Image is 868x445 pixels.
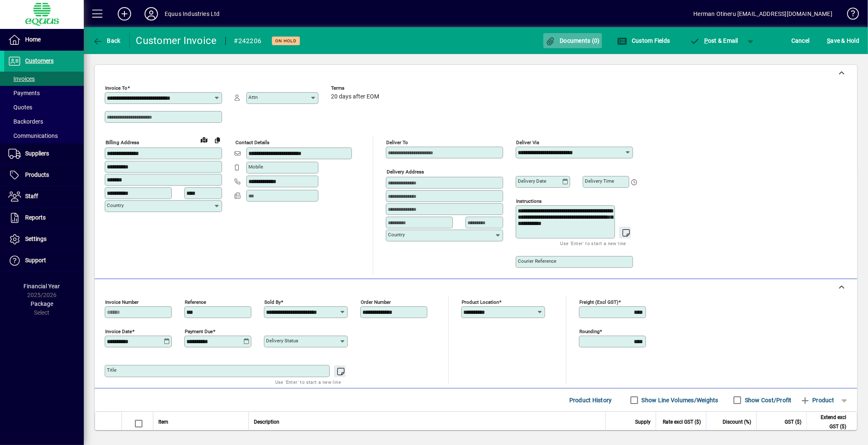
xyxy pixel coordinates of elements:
div: Customer Invoice [136,34,217,47]
a: Payments [4,86,84,100]
a: Suppliers [4,143,84,164]
mat-label: Delivery status [266,338,298,344]
span: Rate excl GST ($) [663,417,701,427]
mat-label: Invoice number [105,299,139,305]
mat-label: Delivery time [585,178,614,184]
span: Extend excl GST ($) [812,413,846,431]
label: Show Cost/Profit [743,396,792,404]
button: Back [90,33,123,48]
span: Custom Fields [617,37,670,44]
span: Product [800,393,834,407]
a: Settings [4,229,84,250]
span: Item [158,417,168,427]
button: Custom Fields [615,33,672,48]
span: Payments [8,90,40,96]
span: 20 days after EOM [331,93,379,100]
button: Product History [566,393,615,408]
mat-label: Freight (excl GST) [579,299,618,305]
span: Package [31,300,53,307]
span: Documents (0) [545,37,600,44]
a: Knowledge Base [841,2,858,29]
mat-label: Invoice To [105,85,127,91]
mat-label: Product location [462,299,499,305]
div: #242206 [234,34,262,48]
mat-hint: Use 'Enter' to start a new line [275,377,341,387]
div: Equus Industries Ltd [165,7,220,21]
span: S [827,37,830,44]
a: Backorders [4,114,84,129]
span: Cancel [791,34,810,47]
span: Financial Year [24,283,60,290]
span: Staff [25,193,38,199]
span: Back [93,37,121,44]
span: Settings [25,235,46,242]
mat-label: Country [107,202,124,208]
a: Support [4,250,84,271]
mat-label: Invoice date [105,329,132,334]
span: Terms [331,85,381,91]
a: Reports [4,207,84,228]
a: Staff [4,186,84,207]
span: Backorders [8,118,43,125]
mat-label: Country [388,232,405,238]
button: Product [796,393,838,408]
button: Add [111,6,138,21]
mat-label: Mobile [248,164,263,170]
button: Profile [138,6,165,21]
button: Post & Email [685,33,742,48]
span: Discount (%) [723,417,751,427]
a: Quotes [4,100,84,114]
a: Products [4,165,84,186]
a: Invoices [4,72,84,86]
span: ost & Email [690,37,738,44]
span: Products [25,171,49,178]
a: Communications [4,129,84,143]
button: Copy to Delivery address [211,133,224,147]
span: Suppliers [25,150,49,157]
a: Home [4,29,84,50]
span: Home [25,36,41,43]
mat-label: Payment due [185,329,213,334]
mat-label: Attn [248,94,258,100]
button: Cancel [789,33,812,48]
a: View on map [197,133,211,146]
span: GST ($) [785,417,801,427]
span: Customers [25,57,54,64]
button: Documents (0) [543,33,602,48]
mat-label: Deliver via [516,140,539,145]
mat-label: Instructions [516,198,542,204]
button: Save & Hold [825,33,861,48]
span: Quotes [8,104,32,111]
span: Description [254,417,279,427]
div: Herman Otineru [EMAIL_ADDRESS][DOMAIN_NAME] [693,7,832,21]
span: Communications [8,132,58,139]
mat-label: Rounding [579,329,599,334]
mat-label: Deliver To [386,140,408,145]
mat-label: Reference [185,299,206,305]
app-page-header-button: Back [84,33,130,48]
span: Reports [25,214,46,221]
mat-label: Delivery date [518,178,546,184]
span: Supply [635,417,651,427]
span: Product History [569,393,612,407]
mat-label: Sold by [264,299,281,305]
span: Invoices [8,75,35,82]
span: On hold [275,38,297,44]
mat-label: Order number [361,299,391,305]
mat-label: Courier Reference [518,258,556,264]
span: Support [25,257,46,264]
span: P [704,37,708,44]
mat-hint: Use 'Enter' to start a new line [561,238,626,248]
span: ave & Hold [827,34,859,47]
mat-label: Title [107,367,116,373]
label: Show Line Volumes/Weights [640,396,718,404]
